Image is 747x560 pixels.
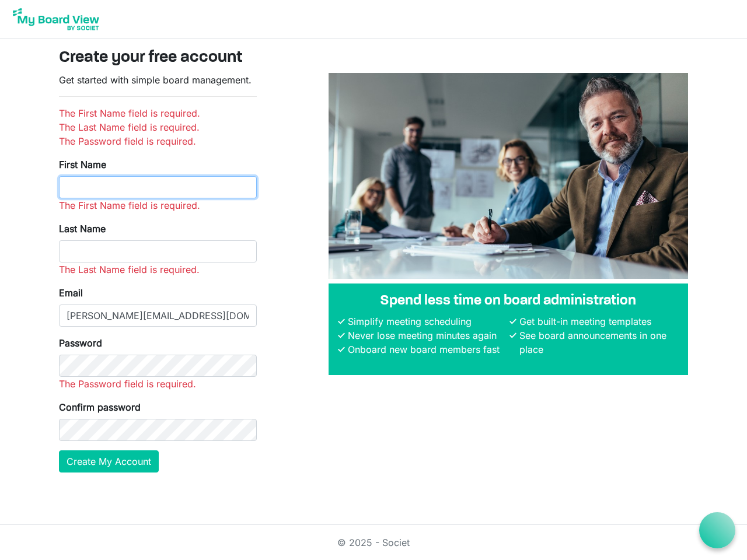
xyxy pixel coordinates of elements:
label: Confirm password [59,400,141,414]
h4: Spend less time on board administration [338,293,679,310]
span: Get started with simple board management. [59,74,252,86]
label: Password [59,336,102,350]
span: The Last Name field is required. [59,264,200,275]
li: See board announcements in one place [516,328,679,356]
li: The Last Name field is required. [59,120,257,134]
span: The Password field is required. [59,378,196,390]
li: Never lose meeting minutes again [345,328,507,342]
li: The Password field is required. [59,134,257,148]
button: Create My Account [59,450,159,473]
a: © 2025 - Societ [337,537,410,548]
li: Simplify meeting scheduling [345,314,507,328]
h3: Create your free account [59,48,688,68]
img: My Board View Logo [9,5,103,34]
img: A photograph of board members sitting at a table [329,73,688,279]
li: Get built-in meeting templates [516,314,679,328]
span: The First Name field is required. [59,199,200,211]
label: Email [59,286,83,300]
label: Last Name [59,222,106,236]
li: The First Name field is required. [59,106,257,120]
li: Onboard new board members fast [345,342,507,356]
label: First Name [59,157,106,171]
